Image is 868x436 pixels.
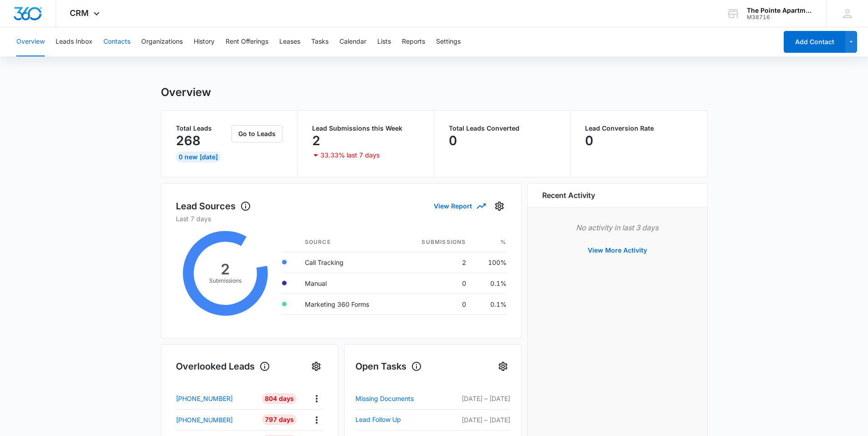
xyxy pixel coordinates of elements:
td: 100% [473,252,507,273]
div: account name [747,7,813,14]
p: Total Leads Converted [449,125,556,132]
button: History [194,27,215,56]
td: 0 [398,294,473,314]
td: 2 [398,252,473,273]
p: 2 [312,133,320,148]
td: Manual [298,273,398,294]
td: 0.1% [473,273,507,294]
button: Lists [377,27,391,56]
h1: Overview [161,86,211,99]
button: Settings [496,359,510,374]
h1: Open Tasks [355,360,422,373]
h6: Recent Activity [542,190,595,201]
button: Overview [16,27,45,56]
p: 268 [176,133,200,148]
div: 804 Days [262,393,297,404]
p: [DATE] – [DATE] [453,415,510,425]
p: [DATE] – [DATE] [453,394,510,403]
td: Marketing 360 Forms [298,294,398,314]
span: CRM [70,8,89,18]
a: Missing Documents [355,393,423,404]
h1: Overlooked Leads [176,360,270,373]
td: 0.1% [473,294,507,314]
p: Lead Submissions this Week [312,125,419,132]
button: Go to Leads [231,125,282,142]
div: 0 New [DATE] [176,152,221,162]
button: Leads Inbox [56,27,92,56]
button: View More Activity [579,239,656,261]
p: 0 [585,133,593,148]
th: Source [298,233,398,252]
p: No activity in last 3 days [542,222,693,233]
button: Calendar [339,27,366,56]
h1: Lead Sources [176,199,251,213]
p: Total Leads [176,125,230,132]
button: Reports [402,27,425,56]
button: Actions [309,391,324,406]
button: Add Contact [784,31,845,53]
button: Tasks [311,27,329,56]
button: Rent Offerings [226,27,268,56]
p: Lead Conversion Rate [585,125,693,132]
p: Last 7 days [176,214,507,223]
p: [PHONE_NUMBER] [176,394,233,403]
button: Actions [309,413,324,427]
a: [PHONE_NUMBER] [176,394,256,403]
button: Settings [436,27,461,56]
p: [PHONE_NUMBER] [176,415,233,425]
button: Settings [492,199,507,213]
a: Go to Leads [231,130,282,137]
p: 0 [449,133,457,148]
th: % [473,233,507,252]
div: account id [747,14,813,20]
button: Organizations [141,27,183,56]
th: Submissions [398,233,473,252]
td: Call Tracking [298,252,398,273]
p: 33.33% last 7 days [320,152,380,158]
button: Contacts [103,27,130,56]
button: Leases [279,27,300,56]
button: View Report [434,198,485,214]
div: 797 Days [262,414,297,425]
a: [PHONE_NUMBER] [176,415,256,425]
button: Settings [309,359,324,374]
a: Lead Follow Up [355,414,423,425]
td: 0 [398,273,473,294]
